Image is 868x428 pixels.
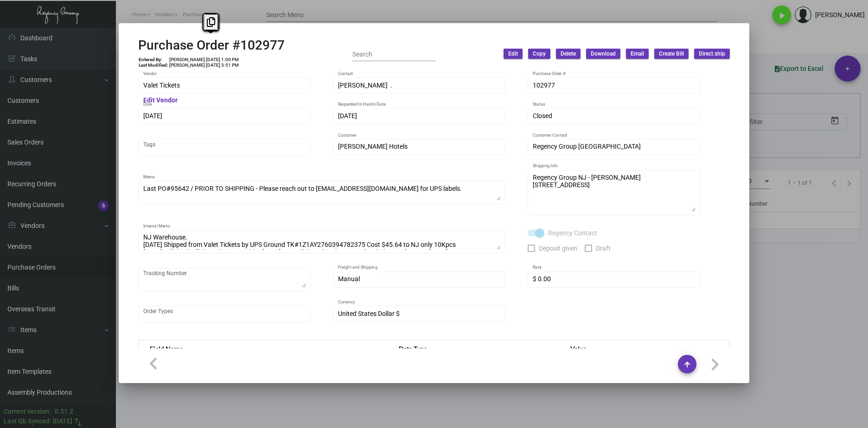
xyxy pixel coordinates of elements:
[654,49,689,59] button: Create Bill
[169,63,239,68] td: [PERSON_NAME] [DATE] 3:51 PM
[138,57,169,63] td: Entered By:
[138,63,169,68] td: Last Modified:
[207,17,215,27] i: Copy
[631,50,644,58] span: Email
[539,243,577,254] span: Deposit given
[533,112,552,120] span: Closed
[699,50,725,58] span: Direct ship
[389,340,561,357] th: Data Type
[586,49,620,59] button: Download
[528,49,550,59] button: Copy
[504,49,523,59] button: Edit
[596,243,611,254] span: Draft
[138,38,285,53] h2: Purchase Order #102977
[4,416,72,426] div: Last Qb Synced: [DATE]
[694,49,730,59] button: Direct ship
[556,49,581,59] button: Delete
[169,57,239,63] td: [PERSON_NAME] [DATE] 1:00 PM
[508,50,518,58] span: Edit
[4,407,51,416] div: Current version:
[626,49,649,59] button: Email
[659,50,684,58] span: Create Bill
[548,227,597,239] span: Regency Contact
[591,50,616,58] span: Download
[561,340,729,357] th: Value
[55,407,73,416] div: 0.51.2
[533,50,546,58] span: Copy
[338,275,360,283] span: Manual
[143,97,178,104] mat-hint: Edit Vendor
[561,50,576,58] span: Delete
[139,340,390,357] th: Field Name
